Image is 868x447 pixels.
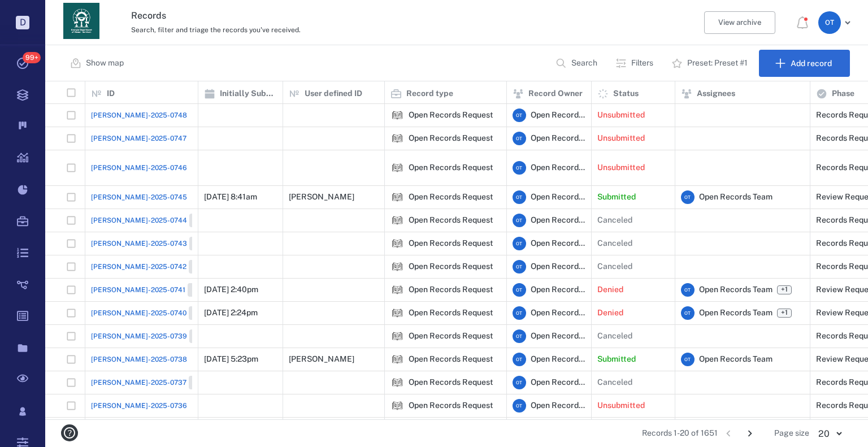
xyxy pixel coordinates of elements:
[190,285,216,294] span: Closed
[409,111,493,119] div: Open Records Request
[204,192,257,203] p: [DATE] 8:41am
[91,214,220,227] a: [PERSON_NAME]-2025-0744Closed
[289,355,354,363] div: [PERSON_NAME]
[63,3,99,39] img: Georgia Department of Human Services logo
[597,284,623,296] p: Denied
[531,162,585,173] span: Open Records Team
[390,353,404,366] div: Open Records Request
[597,307,623,319] p: Denied
[91,377,186,388] span: [PERSON_NAME]-2025-0737
[390,399,404,413] div: Open Records Request
[390,214,404,227] img: icon Open Records Request
[597,354,636,365] p: Submitted
[131,9,573,23] h3: Records
[531,215,585,226] span: Open Records Team
[549,50,606,77] button: Search
[204,284,258,296] p: [DATE] 2:40pm
[531,400,585,411] span: Open Records Team
[91,133,186,144] a: [PERSON_NAME]-2025-0747
[91,283,219,297] a: [PERSON_NAME]-2025-0741Closed
[390,132,404,145] div: Open Records Request
[571,58,597,69] p: Search
[818,11,854,34] button: OT
[390,329,404,343] img: icon Open Records Request
[597,192,636,203] p: Submitted
[699,284,772,296] span: Open Records Team
[305,88,362,99] p: User defined ID
[513,237,526,250] div: O T
[818,11,841,34] div: O T
[809,427,850,440] div: 20
[91,401,187,411] span: [PERSON_NAME]-2025-0736
[642,428,718,439] span: Records 1-20 of 1651
[513,109,526,122] div: O T
[204,354,258,365] p: [DATE] 5:23pm
[390,306,404,320] img: icon Open Records Request
[681,306,695,320] div: O T
[409,193,493,201] div: Open Records Request
[220,88,277,99] p: Initially Submitted Date
[63,50,133,77] button: Show map
[390,260,404,274] div: Open Records Request
[531,284,585,296] span: Open Records Team
[513,353,526,366] div: O T
[289,193,354,201] div: [PERSON_NAME]
[513,399,526,413] div: O T
[91,163,187,173] span: [PERSON_NAME]-2025-0746
[409,309,493,317] div: Open Records Request
[91,331,187,341] span: [PERSON_NAME]-2025-0739
[777,309,792,318] span: +1
[697,88,735,99] p: Assignees
[409,216,493,224] div: Open Records Request
[513,214,526,227] div: O T
[409,134,493,142] div: Open Records Request
[597,377,632,388] p: Canceled
[409,285,493,294] div: Open Records Request
[681,353,695,366] div: O T
[16,16,29,29] p: D
[390,329,404,343] div: Open Records Request
[513,260,526,274] div: O T
[699,192,772,203] span: Open Records Team
[91,237,220,250] a: [PERSON_NAME]-2025-0743Closed
[390,306,404,320] div: Open Records Request
[513,306,526,320] div: O T
[191,377,218,387] span: Closed
[91,376,220,389] a: [PERSON_NAME]-2025-0737Closed
[390,237,404,250] img: icon Open Records Request
[390,283,404,297] img: icon Open Records Request
[613,88,639,99] p: Status
[409,401,493,410] div: Open Records Request
[107,88,115,99] p: ID
[390,161,404,175] div: Open Records Request
[597,261,632,272] p: Canceled
[91,260,220,274] a: [PERSON_NAME]-2025-0742Closed
[409,355,493,363] div: Open Records Request
[531,307,585,319] span: Open Records Team
[91,262,186,272] span: [PERSON_NAME]-2025-0742
[23,52,41,63] span: 99+
[832,88,854,99] p: Phase
[192,238,218,248] span: Closed
[390,237,404,250] div: Open Records Request
[513,132,526,145] div: O T
[91,354,187,364] a: [PERSON_NAME]-2025-0738
[531,377,585,388] span: Open Records Team
[390,109,404,122] div: Open Records Request
[191,308,218,318] span: Closed
[91,308,186,318] span: [PERSON_NAME]-2025-0740
[597,215,632,226] p: Canceled
[409,163,493,172] div: Open Records Request
[531,238,585,249] span: Open Records Team
[390,214,404,227] div: Open Records Request
[513,376,526,389] div: O T
[86,58,124,69] p: Show map
[409,332,493,340] div: Open Records Request
[597,400,645,411] p: Unsubmitted
[91,215,187,225] span: [PERSON_NAME]-2025-0744
[57,420,83,446] button: help
[390,190,404,204] div: Open Records Request
[597,238,632,249] p: Canceled
[531,192,585,203] span: Open Records Team
[699,354,772,365] span: Open Records Team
